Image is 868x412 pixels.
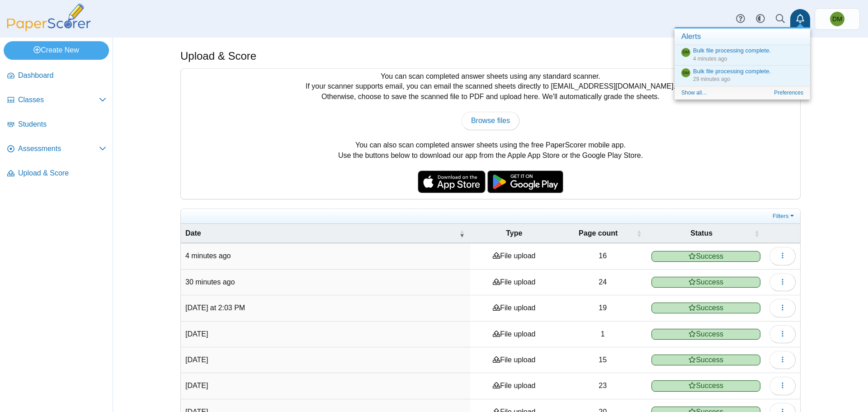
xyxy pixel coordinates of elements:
[418,170,486,193] img: apple-store-badge.svg
[558,243,647,269] td: 16
[18,144,99,154] span: Assessments
[18,95,99,105] span: Classes
[683,71,689,75] span: Domenic Mariani
[4,114,110,136] a: Students
[470,295,558,321] td: File upload
[681,90,707,96] a: Show all…
[18,119,106,129] span: Students
[832,16,842,22] span: Domenic Mariani
[470,347,558,373] td: File upload
[185,229,201,237] span: Date
[185,304,245,312] time: Aug 28, 2025 at 2:03 PM
[770,212,798,221] a: Filters
[558,347,647,373] td: 15
[4,163,110,185] a: Upload & Score
[558,322,647,347] td: 1
[4,90,110,111] a: Classes
[636,224,642,243] span: Page count : Activate to sort
[651,329,760,340] span: Success
[181,69,800,199] div: You can scan completed answer sheets using any standard scanner. If your scanner supports email, ...
[462,112,519,130] a: Browse files
[471,117,510,124] span: Browse files
[470,270,558,295] td: File upload
[18,168,106,178] span: Upload & Score
[815,8,860,30] a: Domenic Mariani
[487,170,563,193] img: google-play-badge.png
[693,47,771,54] a: Bulk file processing complete.
[651,380,760,391] span: Success
[675,28,810,45] h3: Alerts
[4,65,110,87] a: Dashboard
[693,76,730,82] time: Sep 2, 2025 at 10:51 AM
[683,50,689,54] span: Domenic Mariani
[4,41,109,59] a: Create New
[681,68,690,77] a: Domenic Mariani
[185,356,208,364] time: Aug 22, 2025 at 2:57 PM
[4,25,94,33] a: PaperScorer
[470,373,558,399] td: File upload
[558,270,647,295] td: 24
[651,303,760,313] span: Success
[185,330,208,338] time: Aug 25, 2025 at 12:35 PM
[830,12,844,26] span: Domenic Mariani
[459,224,465,243] span: Date : Activate to remove sorting
[470,243,558,269] td: File upload
[558,373,647,399] td: 23
[651,355,760,365] span: Success
[506,229,522,237] span: Type
[690,229,712,237] span: Status
[754,224,759,243] span: Status : Activate to sort
[774,90,803,96] a: Preferences
[693,56,727,62] time: Sep 2, 2025 at 11:17 AM
[180,48,256,64] h1: Upload & Score
[185,382,208,389] time: Aug 22, 2025 at 2:57 PM
[18,71,106,81] span: Dashboard
[185,278,235,286] time: Sep 2, 2025 at 10:50 AM
[579,229,618,237] span: Page count
[790,9,810,29] a: Alerts
[185,252,231,260] time: Sep 2, 2025 at 11:16 AM
[681,48,690,57] a: Domenic Mariani
[4,4,94,31] img: PaperScorer
[558,295,647,321] td: 19
[651,277,760,288] span: Success
[4,138,110,160] a: Assessments
[693,68,771,75] a: Bulk file processing complete.
[470,322,558,347] td: File upload
[651,251,760,262] span: Success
